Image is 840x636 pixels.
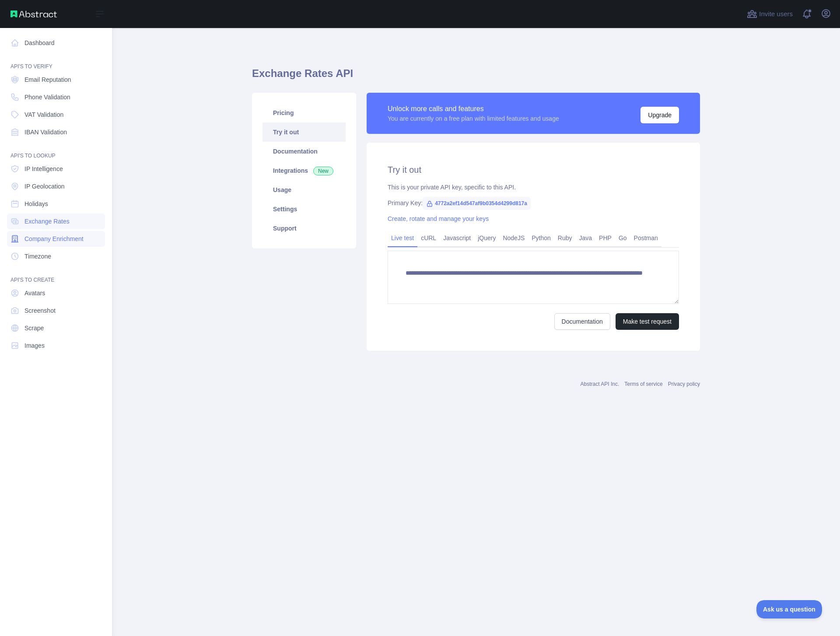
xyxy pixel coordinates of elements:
[24,75,71,84] span: Email Reputation
[262,219,346,238] a: Support
[388,164,679,176] h2: Try it out
[7,72,105,87] a: Email Reputation
[388,215,489,222] a: Create, rotate and manage your keys
[474,231,499,245] a: jQuery
[7,285,105,301] a: Avatars
[630,231,661,245] a: Postman
[7,196,105,212] a: Holidays
[388,114,559,123] div: You are currently on a free plan with limited features and usage
[388,199,679,207] div: Primary Key:
[7,303,105,318] a: Screenshot
[7,142,105,159] div: API'S TO LOOKUP
[7,35,105,51] a: Dashboard
[262,161,346,180] a: Integrations New
[7,320,105,336] a: Scrape
[640,107,679,123] button: Upgrade
[7,52,105,70] div: API'S TO VERIFY
[24,182,65,191] span: IP Geolocation
[756,600,822,619] iframe: Toggle Customer Support
[24,164,63,173] span: IP Intelligence
[10,10,57,17] img: Abstract API
[262,122,346,142] a: Try it out
[388,183,679,192] div: This is your private API key, specific to this API.
[262,103,346,122] a: Pricing
[576,231,596,245] a: Java
[24,110,63,119] span: VAT Validation
[7,266,105,283] div: API'S TO CREATE
[745,7,794,21] button: Invite users
[24,252,51,261] span: Timezone
[616,313,679,330] button: Make test request
[423,197,531,210] span: 4772a2ef14d547af9b0354d4299d817a
[388,231,417,245] a: Live test
[24,341,45,350] span: Images
[7,124,105,140] a: IBAN Validation
[24,199,48,208] span: Holidays
[595,231,615,245] a: PHP
[668,381,700,387] a: Privacy policy
[499,231,528,245] a: NodeJS
[262,142,346,161] a: Documentation
[313,167,333,175] span: New
[554,313,610,330] a: Documentation
[7,231,105,247] a: Company Enrichment
[528,231,554,245] a: Python
[7,161,105,177] a: IP Intelligence
[417,231,440,245] a: cURL
[24,324,44,332] span: Scrape
[24,217,70,226] span: Exchange Rates
[252,66,700,87] h1: Exchange Rates API
[388,104,559,114] div: Unlock more calls and features
[24,93,70,101] span: Phone Validation
[7,213,105,229] a: Exchange Rates
[7,89,105,105] a: Phone Validation
[615,231,630,245] a: Go
[24,128,67,136] span: IBAN Validation
[7,178,105,194] a: IP Geolocation
[7,107,105,122] a: VAT Validation
[554,231,576,245] a: Ruby
[759,9,793,19] span: Invite users
[262,180,346,199] a: Usage
[7,338,105,353] a: Images
[624,381,662,387] a: Terms of service
[7,248,105,264] a: Timezone
[581,381,619,387] a: Abstract API Inc.
[440,231,474,245] a: Javascript
[24,306,56,315] span: Screenshot
[262,199,346,219] a: Settings
[24,289,45,297] span: Avatars
[24,234,84,243] span: Company Enrichment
